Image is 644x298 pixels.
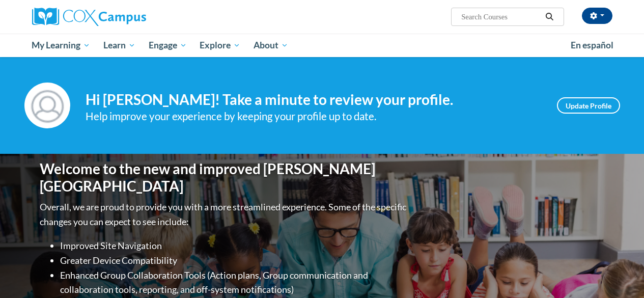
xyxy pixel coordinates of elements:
[603,257,636,290] iframe: Button to launch messaging window
[97,34,142,57] a: Learn
[571,40,613,50] span: En español
[557,97,620,114] a: Update Profile
[40,160,409,195] h1: Welcome to the new and improved [PERSON_NAME][GEOGRAPHIC_DATA]
[542,11,557,23] button: Search
[142,34,193,57] a: Engage
[247,34,295,57] a: About
[149,39,187,51] span: Engage
[200,39,240,51] span: Explore
[460,11,542,23] input: Search Courses
[24,83,70,128] img: Profile Image
[60,238,409,253] li: Improved Site Navigation
[582,8,612,24] button: Account Settings
[86,108,542,125] div: Help improve your experience by keeping your profile up to date.
[32,8,146,26] img: Cox Campus
[25,34,97,57] a: My Learning
[24,34,620,57] div: Main menu
[254,39,288,51] span: About
[60,253,409,268] li: Greater Device Compatibility
[103,39,135,51] span: Learn
[86,91,542,109] h4: Hi [PERSON_NAME]! Take a minute to review your profile.
[60,268,409,297] li: Enhanced Group Collaboration Tools (Action plans, Group communication and collaboration tools, re...
[40,200,409,229] p: Overall, we are proud to provide you with a more streamlined experience. Some of the specific cha...
[193,34,247,57] a: Explore
[564,35,620,56] a: En español
[32,39,90,51] span: My Learning
[32,8,215,26] a: Cox Campus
